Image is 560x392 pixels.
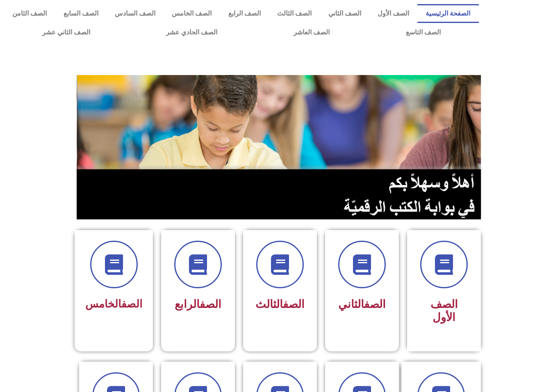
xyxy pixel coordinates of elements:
a: الصف الأول [369,4,417,23]
span: الصف الأول [430,298,458,324]
a: الصف [121,298,142,310]
a: الصف التاسع [368,23,479,42]
span: الرابع [175,298,221,311]
a: الصف الحادي عشر [128,23,256,42]
span: الخامس [85,298,142,310]
span: الثاني [338,298,386,311]
a: الصف الرابع [220,4,269,23]
a: الصف الثاني [320,4,369,23]
a: الصف السادس [107,4,164,23]
a: الصف السابع [55,4,106,23]
a: الصف الثالث [269,4,320,23]
a: الصف الثامن [4,4,55,23]
span: الثالث [255,298,305,311]
a: الصف [283,298,305,311]
a: الصف [364,298,386,311]
a: الصف الخامس [164,4,220,23]
a: الصفحة الرئيسية [417,4,478,23]
a: الصف [200,298,221,311]
a: الصف العاشر [255,23,368,42]
a: الصف الثاني عشر [4,23,128,42]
